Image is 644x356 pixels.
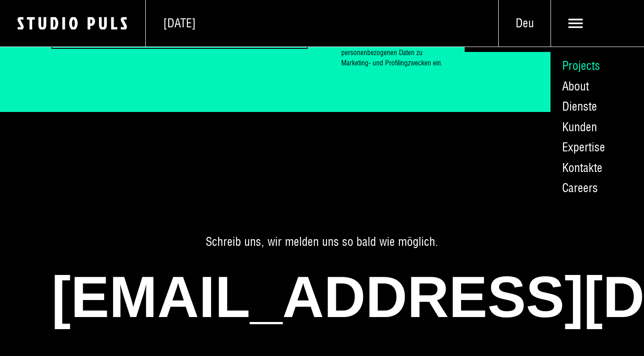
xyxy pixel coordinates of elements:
[551,178,644,199] a: Careers
[499,16,551,31] span: Deu
[51,235,593,249] span: Schreib uns, wir melden uns so bald wie möglich.
[551,76,644,97] a: About
[551,158,644,178] a: Kontakte
[551,97,644,117] a: Dienste
[51,261,593,333] a: [EMAIL_ADDRESS][DOMAIN_NAME]
[163,16,196,31] span: [DATE]
[551,117,644,137] a: Kunden
[551,137,644,158] a: Expertise
[551,56,644,77] a: Projects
